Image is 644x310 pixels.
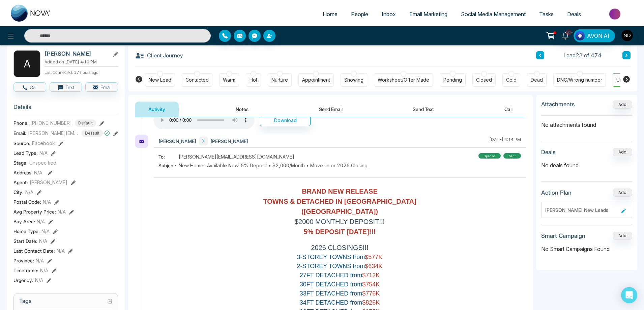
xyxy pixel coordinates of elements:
[39,149,48,157] span: N/A
[222,102,262,117] button: Notes
[316,8,344,21] a: Home
[532,8,560,21] a: Tasks
[32,140,55,147] span: Facebook
[179,153,294,160] span: [PERSON_NAME][EMAIL_ADDRESS][DOMAIN_NAME]
[461,11,526,18] span: Social Media Management
[11,5,51,22] img: Nova CRM Logo
[25,189,33,196] span: N/A
[491,102,526,117] button: Call
[210,138,248,145] span: [PERSON_NAME]
[557,29,574,41] a: 10+
[158,153,179,160] span: To:
[179,162,368,169] span: New Homes Available Now! 5% Deposit • $2,000/Month • Move-in or 2026 Closing
[13,104,118,114] h3: Details
[587,32,609,40] span: AVON AI
[13,218,35,225] span: Buy Area :
[545,206,619,214] div: [PERSON_NAME] New Leads
[29,159,56,166] span: Unspecified
[45,50,107,57] h2: [PERSON_NAME]
[13,267,38,274] span: Timeframe :
[34,170,42,175] span: N/A
[13,149,38,157] span: Lead Type:
[135,50,183,60] h3: Client Journey
[13,119,29,126] span: Phone:
[13,277,33,284] span: Urgency :
[13,189,24,196] span: City :
[375,8,403,21] a: Inbox
[135,102,179,117] button: Activity
[305,102,356,117] button: Send Email
[323,11,338,18] span: Home
[58,208,66,215] span: N/A
[158,138,196,145] span: [PERSON_NAME]
[50,82,82,92] button: Text
[302,77,330,83] div: Appointment
[503,153,521,159] div: sent
[250,77,257,83] div: Hot
[13,140,30,147] span: Source:
[13,50,40,77] div: A
[39,237,47,245] span: N/A
[158,162,179,169] span: Subject:
[489,137,521,145] div: [DATE] 4:14 PM
[30,179,67,186] span: [PERSON_NAME]
[541,116,632,129] p: No attachments found
[403,8,454,21] a: Email Marketing
[476,77,492,83] div: Closed
[19,298,112,308] h3: Tags
[557,77,602,83] div: DNC/Wrong number
[13,257,34,264] span: Province :
[223,77,235,83] div: Warm
[45,59,118,65] p: Added on [DATE] 4:10 PM
[351,11,368,18] span: People
[85,82,118,92] button: Email
[382,11,396,18] span: Inbox
[344,77,363,83] div: Showing
[37,218,45,225] span: N/A
[541,161,632,169] p: No deals found
[531,77,543,83] div: Dead
[454,8,532,21] a: Social Media Management
[541,232,585,239] h3: Smart Campaign
[541,245,632,253] p: No Smart Campaigns Found
[13,179,28,186] span: Agent:
[565,29,572,35] span: 10+
[13,159,28,166] span: Stage:
[45,68,118,76] p: Last Connected: 17 hours ago
[574,29,615,42] button: AVON AI
[443,77,462,83] div: Pending
[75,119,96,127] span: Default
[613,101,632,109] button: Add
[185,77,209,83] div: Contacted
[35,277,43,284] span: N/A
[560,8,588,21] a: Deals
[539,11,554,18] span: Tasks
[13,169,42,176] span: Address:
[344,8,375,21] a: People
[13,237,37,245] span: Start Date :
[149,77,171,83] div: New Lead
[591,6,640,22] img: Market-place.gif
[378,77,429,83] div: Worksheet/Offer Made
[541,149,556,156] h3: Deals
[30,119,72,126] span: [PHONE_NUMBER]
[575,31,585,40] img: Lead Flow
[36,257,44,264] span: N/A
[478,153,501,159] div: Opened
[13,130,26,137] span: Email:
[41,228,50,235] span: N/A
[506,77,517,83] div: Cold
[13,82,46,92] button: Call
[13,228,40,235] span: Home Type :
[13,208,56,215] span: Avg Property Price :
[541,101,575,108] h3: Attachments
[13,247,55,254] span: Last Contact Date :
[43,198,51,205] span: N/A
[613,232,632,240] button: Add
[399,102,447,117] button: Send Text
[82,130,103,137] span: Default
[541,189,572,196] h3: Action Plan
[613,101,632,107] span: Add
[13,198,41,205] span: Postal Code :
[621,30,633,41] img: User Avatar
